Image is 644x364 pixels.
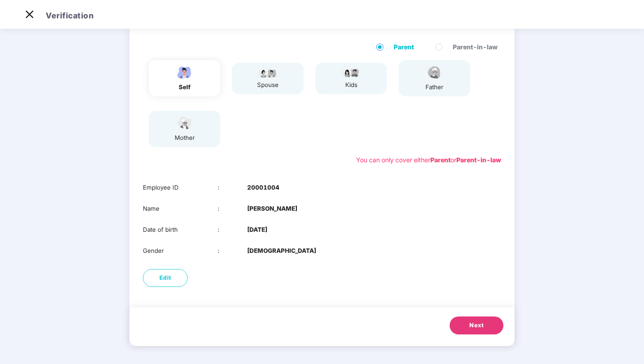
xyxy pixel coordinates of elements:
[173,115,196,131] img: svg+xml;base64,PHN2ZyB4bWxucz0iaHR0cDovL3d3dy53My5vcmcvMjAwMC9zdmciIHdpZHRoPSI1NCIgaGVpZ2h0PSIzOC...
[247,225,267,234] b: [DATE]
[218,225,248,234] div: :
[340,80,362,90] div: kids
[218,183,248,192] div: :
[218,204,248,213] div: :
[173,65,196,80] img: svg+xml;base64,PHN2ZyBpZD0iRW1wbG95ZWVfbWFsZSIgeG1sbnM9Imh0dHA6Ly93d3cudzMub3JnLzIwMDAvc3ZnIiB3aW...
[450,316,503,334] button: Next
[143,246,218,256] div: Gender
[449,42,501,52] span: Parent-in-law
[257,67,279,78] img: svg+xml;base64,PHN2ZyB4bWxucz0iaHR0cDovL3d3dy53My5vcmcvMjAwMC9zdmciIHdpZHRoPSI5Ny44OTciIGhlaWdodD...
[173,133,196,143] div: mother
[430,156,451,164] b: Parent
[247,204,297,213] b: [PERSON_NAME]
[143,269,188,287] button: Edit
[159,273,172,282] span: Edit
[143,225,218,234] div: Date of birth
[143,204,218,213] div: Name
[143,183,218,192] div: Employee ID
[218,246,248,256] div: :
[423,82,446,92] div: father
[423,65,446,80] img: svg+xml;base64,PHN2ZyBpZD0iRmF0aGVyX2ljb24iIHhtbG5zPSJodHRwOi8vd3d3LnczLm9yZy8yMDAwL3N2ZyIgeG1sbn...
[456,156,501,164] b: Parent-in-law
[340,67,362,78] img: svg+xml;base64,PHN2ZyB4bWxucz0iaHR0cDovL3d3dy53My5vcmcvMjAwMC9zdmciIHdpZHRoPSI3OS4wMzciIGhlaWdodD...
[257,80,279,90] div: spouse
[247,183,279,192] b: 20001004
[390,42,417,52] span: Parent
[469,321,484,330] span: Next
[247,246,316,256] b: [DEMOGRAPHIC_DATA]
[173,82,196,92] div: self
[356,155,501,165] div: You can only cover either or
